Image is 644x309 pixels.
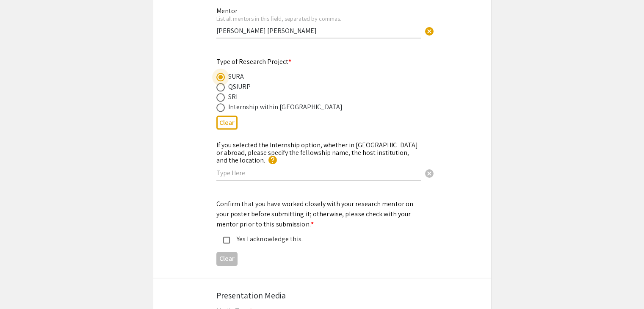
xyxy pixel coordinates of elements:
mat-label: Type of Research Project [216,57,292,66]
mat-label: Mentor [216,6,238,15]
mat-icon: help [268,155,278,165]
input: Type Here [216,26,421,35]
div: Presentation Media [216,289,428,302]
mat-label: Confirm that you have worked closely with your research mentor on your poster before submitting i... [216,199,414,229]
div: SURA [228,72,244,82]
input: Type Here [216,168,421,177]
button: Clear [421,22,438,39]
div: SRI [228,92,238,102]
span: cancel [424,26,434,36]
div: Internship within [GEOGRAPHIC_DATA] [228,102,343,112]
span: cancel [424,168,434,179]
div: List all mentors in this field, separated by commas. [216,15,421,22]
div: Yes I acknowledge this. [230,234,408,244]
button: Clear [216,116,238,130]
iframe: Chat [6,271,36,303]
button: Clear [216,252,238,266]
mat-label: If you selected the Internship option, whether in [GEOGRAPHIC_DATA] or abroad, please specify the... [216,141,418,165]
div: QSIURP [228,82,251,92]
button: Clear [421,164,438,181]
